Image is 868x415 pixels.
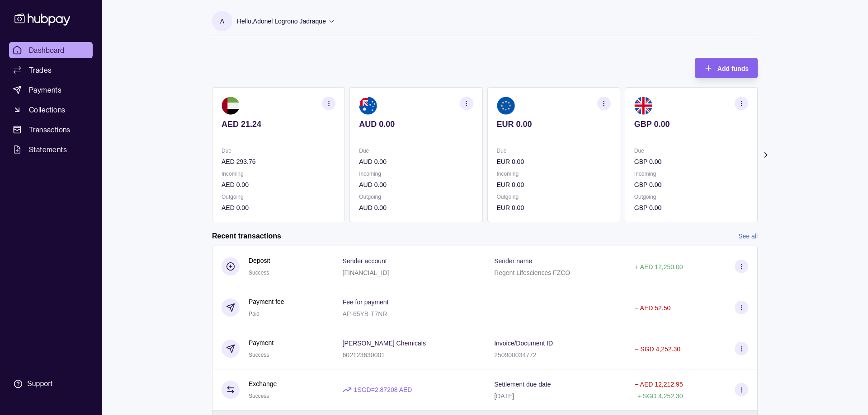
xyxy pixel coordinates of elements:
[359,119,473,129] p: AUD 0.00
[494,340,553,347] p: Invoice/Document ID
[635,345,680,353] p: − SGD 4,252.30
[343,298,389,306] p: Fee for payment
[634,119,748,129] p: GBP 0.00
[249,270,269,276] span: Success
[635,304,670,312] p: − AED 52.50
[249,311,259,317] span: Paid
[222,157,335,167] p: AED 293.76
[9,102,93,118] a: Collections
[212,231,281,241] h2: Recent transactions
[497,169,611,179] p: Incoming
[9,82,93,98] a: Payments
[359,192,473,202] p: Outgoing
[9,374,93,393] a: Support
[494,351,536,359] p: 250900034772
[494,381,551,388] p: Settlement due date
[220,16,224,26] p: A
[497,203,611,213] p: EUR 0.00
[9,42,93,58] a: Dashboard
[359,180,473,190] p: AUD 0.00
[29,104,65,115] span: Collections
[635,381,683,388] p: − AED 12,212.95
[343,269,389,276] p: [FINANCIAL_ID]
[634,157,748,167] p: GBP 0.00
[497,146,611,156] p: Due
[343,310,387,317] p: AP-65YB-T7NR
[717,65,749,72] span: Add funds
[9,62,93,78] a: Trades
[359,169,473,179] p: Incoming
[343,257,387,265] p: Sender account
[222,146,335,156] p: Due
[249,256,270,266] p: Deposit
[354,385,412,395] p: 1 SGD = 2.87208 AED
[249,352,269,358] span: Success
[29,84,61,95] span: Payments
[249,338,274,348] p: Payment
[29,65,52,75] span: Trades
[343,351,385,359] p: 602123630001
[27,379,52,389] div: Support
[497,157,611,167] p: EUR 0.00
[634,97,652,115] img: gb
[634,203,748,213] p: GBP 0.00
[634,180,748,190] p: GBP 0.00
[494,269,570,276] p: Regent Lifesciences FZCO
[497,180,611,190] p: EUR 0.00
[249,379,277,389] p: Exchange
[634,146,748,156] p: Due
[494,257,532,265] p: Sender name
[497,192,611,202] p: Outgoing
[249,297,284,307] p: Payment fee
[635,263,683,270] p: + AED 12,250.00
[494,392,514,400] p: [DATE]
[222,203,335,213] p: AED 0.00
[359,157,473,167] p: AUD 0.00
[29,124,71,135] span: Transactions
[222,192,335,202] p: Outgoing
[237,16,326,26] p: Hello, Adonel Logrono Jadraque
[222,119,335,129] p: AED 21.24
[359,97,377,115] img: au
[29,45,65,56] span: Dashboard
[738,231,758,241] a: See all
[497,97,515,115] img: eu
[249,393,269,399] span: Success
[695,58,758,78] button: Add funds
[222,180,335,190] p: AED 0.00
[359,203,473,213] p: AUD 0.00
[222,169,335,179] p: Incoming
[497,119,611,129] p: EUR 0.00
[343,340,426,347] p: [PERSON_NAME] Chemicals
[29,144,67,155] span: Statements
[634,169,748,179] p: Incoming
[359,146,473,156] p: Due
[9,121,93,138] a: Transactions
[637,392,683,400] p: + SGD 4,252.30
[9,141,93,158] a: Statements
[634,192,748,202] p: Outgoing
[222,97,240,115] img: ae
